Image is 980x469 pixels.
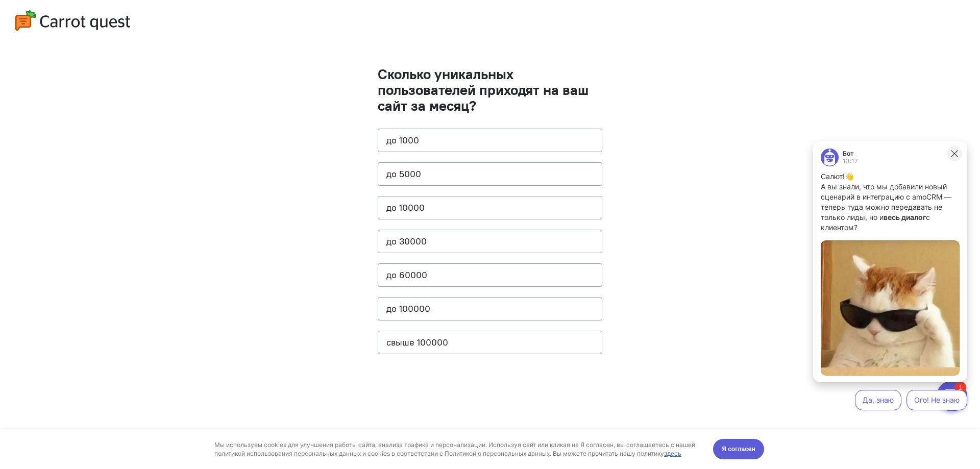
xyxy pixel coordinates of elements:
[378,230,602,253] button: до 30000
[214,11,701,29] div: Мы используем cookies для улучшения работы сайта, анализа трафика и персонализации. Используя сай...
[18,36,157,46] p: Салют!👋
[378,297,602,320] button: до 100000
[378,196,602,219] button: до 10000
[52,254,99,275] button: Да, знаю
[104,254,164,275] button: Ого! Не знаю
[664,20,681,28] a: здесь
[18,46,157,97] p: А вы знали, что мы добавили новый сценарий в интеграцию с amoCRM — теперь туда можно передавать н...
[713,10,764,30] button: Я согласен
[378,263,602,287] button: до 60000
[378,66,602,113] h1: Сколько уникальных пользователей приходят на ваш сайт за месяц?
[378,331,602,354] button: свыше 100000
[722,15,755,25] span: Я согласен
[378,129,602,152] button: до 1000
[40,22,55,29] div: 13:17
[40,15,55,21] div: Бот
[15,10,130,31] img: logo
[23,6,35,17] div: 1
[81,77,123,86] strong: весь диалог
[378,162,602,186] button: до 5000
